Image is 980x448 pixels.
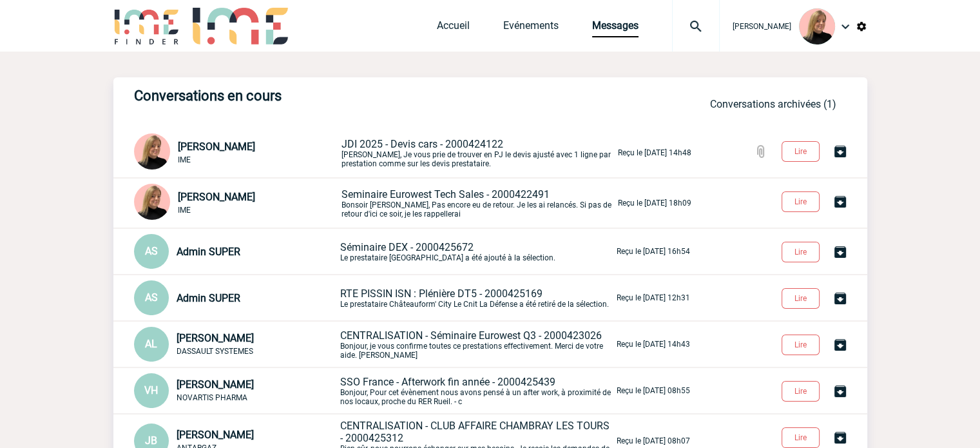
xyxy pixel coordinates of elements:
span: VH [144,384,158,396]
div: Conversation privée : Client - Agence [134,280,338,315]
a: Lire [771,291,832,304]
a: Accueil [437,19,470,37]
span: IME [178,206,191,215]
span: Admin SUPER [177,246,240,258]
button: Lire [782,335,820,355]
span: [PERSON_NAME] [177,332,254,344]
button: Lire [782,381,820,402]
div: Conversation privée : Client - Agence [134,327,338,362]
span: SSO France - Afterwork fin année - 2000425439 [340,376,555,388]
span: CENTRALISATION - Séminaire Eurowest Q3 - 2000423026 [340,329,602,342]
img: 131233-0.png [799,8,835,44]
span: [PERSON_NAME] [177,378,254,391]
h3: Conversations en cours [134,88,521,104]
p: Le prestataire [GEOGRAPHIC_DATA] a été ajouté à la sélection. [340,241,614,262]
a: Evénements [503,19,559,37]
div: Conversation privée : Client - Agence [134,373,338,408]
span: [PERSON_NAME] [178,191,255,203]
span: [PERSON_NAME] [733,22,791,31]
a: Lire [771,195,832,207]
div: Conversation privée : Client - Agence [134,133,339,172]
img: Archiver la conversation [832,430,848,445]
span: CENTRALISATION - CLUB AFFAIRE CHAMBRAY LES TOURS - 2000425312 [340,420,610,444]
a: Messages [592,19,639,37]
p: Reçu le [DATE] 08h55 [617,386,690,395]
span: [PERSON_NAME] [177,429,254,441]
img: IME-Finder [113,8,180,44]
span: AS [145,245,158,257]
img: Archiver la conversation [832,244,848,260]
button: Lire [782,242,820,262]
p: Bonsoir [PERSON_NAME], Pas encore eu de retour. Je les ai relancés. Si pas de retour d'ici ce soi... [341,188,615,219]
p: Bonjour, je vous confirme toutes ce prestations effectivement. Merci de votre aide. [PERSON_NAME] [340,329,614,360]
p: Reçu le [DATE] 14h43 [617,340,690,349]
div: Conversation privée : Client - Agence [134,234,338,269]
span: DASSAULT SYSTEMES [177,347,253,356]
span: RTE PISSIN ISN : Plénière DT5 - 2000425169 [340,287,543,300]
a: AL [PERSON_NAME] DASSAULT SYSTEMES CENTRALISATION - Séminaire Eurowest Q3 - 2000423026Bonjour, je... [134,337,690,349]
p: Reçu le [DATE] 12h31 [617,293,690,302]
p: Reçu le [DATE] 14h48 [618,148,691,157]
a: [PERSON_NAME] IME Seminaire Eurowest Tech Sales - 2000422491Bonsoir [PERSON_NAME], Pas encore eu ... [134,196,691,208]
span: NOVARTIS PHARMA [177,393,247,402]
img: 131233-0.png [134,133,170,170]
img: Archiver la conversation [832,337,848,353]
img: Archiver la conversation [832,144,848,159]
a: Lire [771,245,832,257]
button: Lire [782,427,820,448]
span: AS [145,291,158,304]
span: AL [145,338,157,350]
img: 131233-0.png [134,184,170,220]
span: Admin SUPER [177,292,240,304]
a: Lire [771,338,832,350]
p: Reçu le [DATE] 16h54 [617,247,690,256]
img: Archiver la conversation [832,291,848,306]
a: Lire [771,144,832,157]
a: [PERSON_NAME] IME JDI 2025 - Devis cars - 2000424122[PERSON_NAME], Je vous prie de trouver en PJ ... [134,146,691,158]
p: Le prestataire Châteauform' City Le Cnit La Défense a été retiré de la sélection. [340,287,614,309]
a: AS Admin SUPER RTE PISSIN ISN : Plénière DT5 - 2000425169Le prestataire Châteauform' City Le Cnit... [134,291,690,303]
p: Bonjour, Pour cet évènement nous avons pensé à un after work, à proximité de nos locaux, proche d... [340,376,614,406]
a: VH [PERSON_NAME] NOVARTIS PHARMA SSO France - Afterwork fin année - 2000425439Bonjour, Pour cet é... [134,384,690,396]
button: Lire [782,141,820,162]
p: Reçu le [DATE] 08h07 [617,436,690,445]
span: IME [178,155,191,164]
button: Lire [782,288,820,309]
img: Archiver la conversation [832,384,848,399]
div: Conversation privée : Client - Agence [134,184,339,222]
a: Lire [771,384,832,396]
span: JB [145,434,157,447]
span: [PERSON_NAME] [178,141,255,153]
a: Lire [771,431,832,443]
span: Séminaire DEX - 2000425672 [340,241,474,253]
span: Seminaire Eurowest Tech Sales - 2000422491 [341,188,550,200]
span: JDI 2025 - Devis cars - 2000424122 [341,138,503,150]
button: Lire [782,191,820,212]
p: Reçu le [DATE] 18h09 [618,199,691,208]
a: Conversations archivées (1) [710,98,836,110]
img: Archiver la conversation [832,194,848,209]
a: JB [PERSON_NAME] ANTARGAZ CENTRALISATION - CLUB AFFAIRE CHAMBRAY LES TOURS - 2000425312Bien sûr, ... [134,434,690,446]
a: AS Admin SUPER Séminaire DEX - 2000425672Le prestataire [GEOGRAPHIC_DATA] a été ajouté à la sélec... [134,244,690,257]
p: [PERSON_NAME], Je vous prie de trouver en PJ le devis ajusté avec 1 ligne par prestation comme su... [341,138,615,168]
